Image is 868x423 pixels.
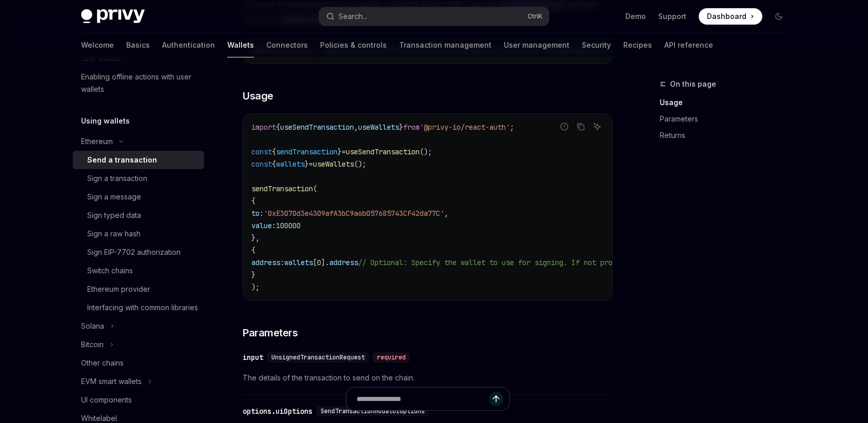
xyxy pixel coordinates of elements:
[590,120,604,133] button: Ask AI
[81,338,104,351] div: Bitcoin
[73,391,204,409] a: UI components
[317,258,321,267] span: 0
[251,258,284,267] span: address:
[251,196,255,206] span: {
[81,9,145,24] img: dark logo
[354,123,358,132] span: ,
[87,209,141,221] div: Sign typed data
[81,357,124,369] div: Other chains
[558,120,571,133] button: Report incorrect code
[251,209,264,218] span: to:
[305,159,309,169] span: }
[243,372,613,384] span: The details of the transaction to send on the chain.
[251,233,260,243] span: },
[527,12,543,21] span: Ctrl K
[73,335,204,354] button: Toggle Bitcoin section
[73,243,204,261] a: Sign EIP-7702 authorization
[658,11,686,22] a: Support
[271,353,365,361] span: UnsignedTransactionRequest
[87,265,133,277] div: Switch chains
[313,258,317,267] span: [
[73,206,204,225] a: Sign typed data
[87,154,157,166] div: Send a transaction
[420,123,510,132] span: '@privy-io/react-auth'
[582,33,611,57] a: Security
[272,159,276,169] span: {
[354,159,366,169] span: ();
[284,258,313,267] span: wallets
[313,184,317,193] span: (
[251,159,272,169] span: const
[251,221,276,230] span: value:
[251,246,255,255] span: {
[81,33,114,57] a: Welcome
[87,301,198,314] div: Interfacing with common libraries
[399,123,403,132] span: }
[504,33,569,57] a: User management
[444,209,448,218] span: ,
[338,147,342,156] span: }
[342,147,346,156] span: =
[73,298,204,317] a: Interfacing with common libraries
[373,352,410,362] div: required
[510,123,514,132] span: ;
[276,147,338,156] span: sendTransaction
[162,33,215,57] a: Authentication
[399,33,491,57] a: Transaction management
[346,147,420,156] span: useSendTransaction
[623,33,652,57] a: Recipes
[73,188,204,206] a: Sign a message
[73,132,204,151] button: Toggle Ethereum section
[81,320,104,332] div: Solana
[309,159,313,169] span: =
[87,191,141,203] div: Sign a message
[707,11,746,22] span: Dashboard
[574,120,587,133] button: Copy the contents from the code block
[339,10,367,23] div: Search...
[73,354,204,372] a: Other chains
[625,11,646,22] a: Demo
[81,375,142,388] div: EVM smart wallets
[87,172,147,185] div: Sign a transaction
[243,352,263,362] div: input
[243,89,273,103] span: Usage
[664,33,713,57] a: API reference
[420,147,432,156] span: ();
[126,33,150,57] a: Basics
[670,78,716,90] span: On this page
[358,123,399,132] span: useWallets
[73,225,204,243] a: Sign a raw hash
[251,184,313,193] span: sendTransaction
[227,33,254,57] a: Wallets
[73,169,204,188] a: Sign a transaction
[329,258,358,267] span: address
[276,123,280,132] span: {
[489,392,503,406] button: Send message
[87,246,181,258] div: Sign EIP-7702 authorization
[660,127,795,144] a: Returns
[251,283,260,292] span: );
[87,283,150,295] div: Ethereum provider
[266,33,308,57] a: Connectors
[280,123,354,132] span: useSendTransaction
[403,123,420,132] span: from
[358,258,764,267] span: // Optional: Specify the wallet to use for signing. If not provided, the first wallet will be used.
[73,261,204,280] a: Switch chains
[660,94,795,111] a: Usage
[699,8,762,25] a: Dashboard
[251,270,255,279] span: }
[319,7,549,26] button: Open search
[73,151,204,169] a: Send a transaction
[81,71,198,95] div: Enabling offline actions with user wallets
[313,159,354,169] span: useWallets
[272,147,276,156] span: {
[276,159,305,169] span: wallets
[87,228,141,240] div: Sign a raw hash
[81,135,113,148] div: Ethereum
[771,8,787,25] button: Toggle dark mode
[251,123,276,132] span: import
[81,394,132,406] div: UI components
[73,372,204,391] button: Toggle EVM smart wallets section
[81,115,130,127] h5: Using wallets
[73,68,204,98] a: Enabling offline actions with user wallets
